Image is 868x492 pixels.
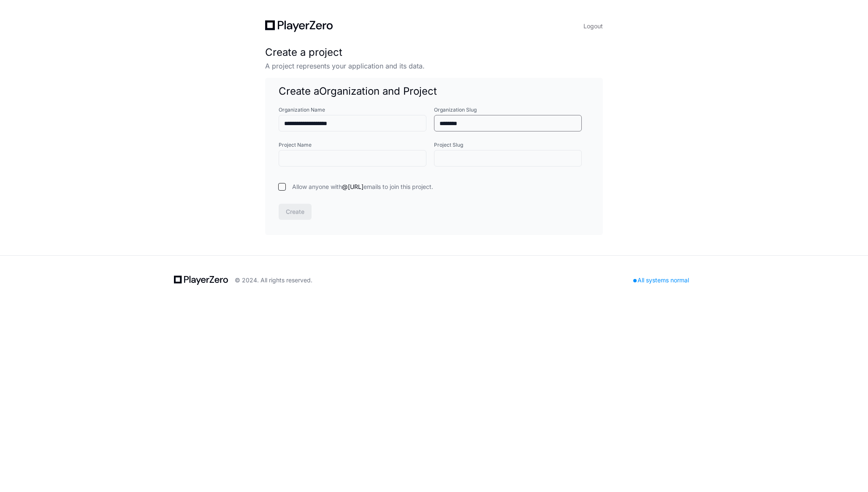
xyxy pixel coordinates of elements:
[434,107,589,113] label: Organization Slug
[279,142,434,148] label: Project Name
[628,274,694,286] div: All systems normal
[265,61,603,71] p: A project represents your application and its data.
[342,183,363,190] span: @[URL]
[583,20,603,32] button: Logout
[319,85,437,97] span: Organization and Project
[434,142,589,148] label: Project Slug
[279,85,589,98] h1: Create a
[292,183,433,191] span: Allow anyone with emails to join this project.
[279,107,434,113] label: Organization Name
[235,276,312,284] div: © 2024. All rights reserved.
[265,46,603,59] h1: Create a project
